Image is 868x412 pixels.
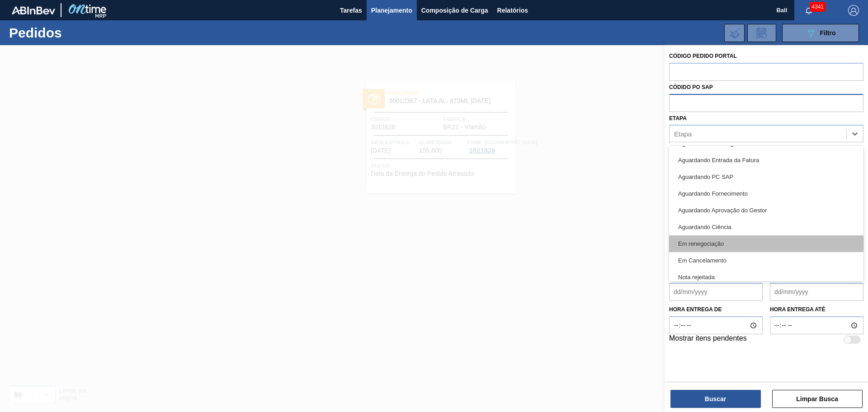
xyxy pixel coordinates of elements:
h1: Pedidos [9,28,144,38]
button: Notificações [794,4,823,17]
div: Aguardando Fornecimento [669,185,863,202]
label: Código Pedido Portal [669,53,737,59]
div: Etapa [674,130,692,138]
div: Em renegociação [669,235,863,252]
span: 4341 [810,2,826,12]
img: Logout [848,5,859,16]
span: Tarefas [340,5,362,16]
label: Hora entrega até [770,303,863,316]
div: Aguardando Ciência [669,219,863,235]
span: Composição de Carga [421,5,488,16]
div: Nota rejeitada [669,269,863,286]
div: Aguardando Aprovação do Gestor [669,202,863,219]
span: Planejamento [371,5,412,16]
label: Mostrar itens pendentes [669,334,747,345]
div: Solicitação de Revisão de Pedidos [747,24,776,42]
button: Filtro [782,24,859,42]
div: Aguardando PC SAP [669,169,863,185]
span: Filtro [820,29,836,37]
label: Etapa [669,115,687,122]
label: Códido PO SAP [669,84,713,90]
img: TNhmsLtSVTkK8tSr43FrP2fwEKptu5GPRR3wAAAABJRU5ErkJggg== [12,6,55,14]
div: Em Cancelamento [669,252,863,269]
label: Hora entrega de [669,303,763,316]
span: Relatórios [497,5,528,16]
div: Importar Negociações dos Pedidos [724,24,745,42]
input: dd/mm/yyyy [669,283,763,301]
div: Aguardando Entrada da Fatura [669,152,863,169]
label: Destino [669,145,693,152]
input: dd/mm/yyyy [770,283,863,301]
